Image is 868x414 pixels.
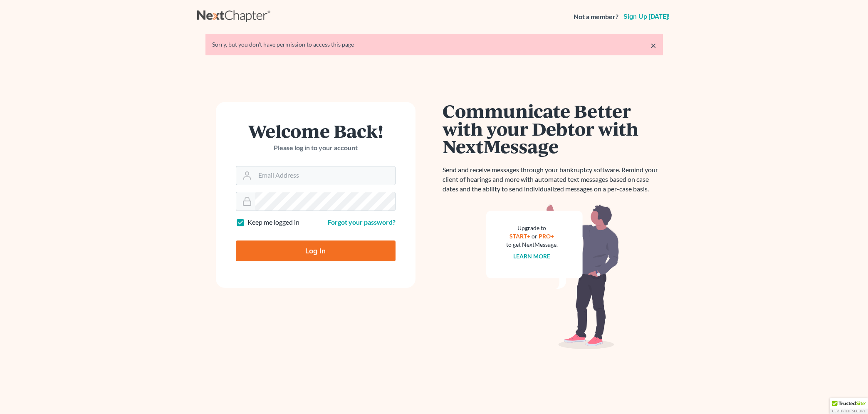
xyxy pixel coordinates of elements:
[236,122,396,140] h1: Welcome Back!
[236,143,396,153] p: Please log in to your account
[532,233,537,240] span: or
[212,40,656,49] div: Sorry, but you don't have permission to access this page
[236,240,396,261] input: Log In
[539,233,554,240] a: PRO+
[506,224,558,232] div: Upgrade to
[255,166,395,185] input: Email Address
[622,13,671,20] a: Sign up [DATE]!
[443,102,663,155] h1: Communicate Better with your Debtor with NextMessage
[328,218,396,226] a: Forgot your password?
[830,398,868,414] div: TrustedSite Certified
[486,204,619,350] img: nextmessage_bg-59042aed3d76b12b5cd301f8e5b87938c9018125f34e5fa2b7a6b67550977c72.svg
[443,165,663,194] p: Send and receive messages through your bankruptcy software. Remind your client of hearings and mo...
[513,253,550,260] a: Learn more
[574,12,618,22] strong: Not a member?
[650,40,656,50] a: ×
[247,218,299,227] label: Keep me logged in
[506,240,558,249] div: to get NextMessage.
[509,233,530,240] a: START+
